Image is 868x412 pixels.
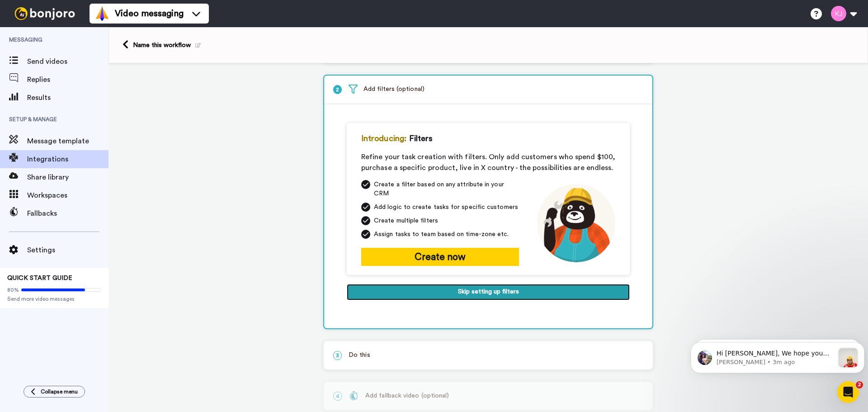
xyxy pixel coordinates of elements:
span: Share library [27,172,108,183]
span: Create multiple filters [374,216,438,225]
span: Replies [27,74,108,85]
img: bj-logo-header-white.svg [11,7,79,20]
button: Skip setting up filters [347,284,630,300]
div: 3Do this [323,341,653,370]
img: filter.svg [349,85,358,94]
span: Filters [409,132,433,145]
span: Hi [PERSON_NAME], We hope you and your customers have been having a great time with [PERSON_NAME]... [29,25,146,158]
span: Create a filter based on any attribute in your CRM [374,180,519,198]
iframe: Intercom notifications message [687,324,868,388]
p: Do this [333,350,643,360]
span: 2 [333,85,342,94]
span: Introducing: [361,132,406,145]
span: QUICK START GUIDE [7,275,72,281]
button: Create now [361,248,519,266]
span: Collapse menu [41,388,78,395]
span: Send more video messages [7,295,101,303]
span: 80% [7,286,19,294]
span: 3 [333,351,342,360]
span: Video messaging [115,7,184,20]
span: Workspaces [27,190,108,201]
button: Collapse menu [24,386,85,398]
img: vm-color.svg [95,6,109,21]
span: Assign tasks to team based on time-zone etc. [374,230,509,239]
span: Fallbacks [27,208,108,219]
div: Name this workflow [133,41,201,50]
p: Add filters (optional) [333,85,643,94]
span: Message template [27,136,108,147]
div: Refine your task creation with filters. Only add customers who spend $100, purchase a specific pr... [361,152,615,173]
span: Send videos [27,56,108,67]
img: mechanic-joro.png [537,184,615,262]
span: 2 [856,381,863,388]
span: Integrations [27,154,108,165]
iframe: Intercom live chat [837,381,859,403]
span: Settings [27,245,108,256]
span: Add logic to create tasks for specific customers [374,203,518,212]
span: Results [27,92,108,103]
p: Message from Amy, sent 3m ago [29,34,147,42]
